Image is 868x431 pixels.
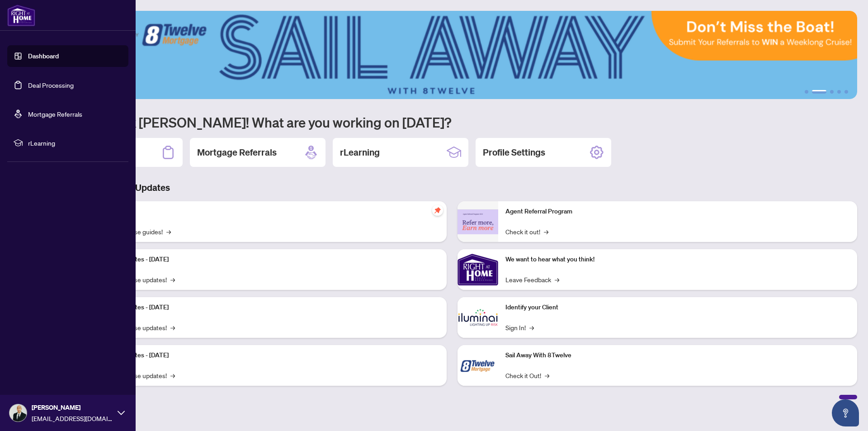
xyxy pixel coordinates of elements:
h3: Brokerage & Industry Updates [47,181,857,194]
button: Open asap [832,399,859,426]
a: Dashboard [28,52,59,60]
p: Platform Updates - [DATE] [95,303,439,313]
p: We want to hear what you think! [505,255,850,265]
img: Profile Icon [9,404,27,422]
img: logo [7,5,35,26]
span: → [170,322,175,332]
p: Sail Away With 8Twelve [505,350,850,360]
button: 4 [837,90,841,94]
button: 1 [805,90,808,94]
p: Identify your Client [505,303,850,313]
a: Deal Processing [28,81,74,89]
button: 2 [812,90,826,94]
p: Platform Updates - [DATE] [95,350,439,360]
p: Platform Updates - [DATE] [95,255,439,265]
p: Agent Referral Program [505,207,850,217]
h2: Profile Settings [483,146,545,159]
a: Check it out!→ [505,227,548,237]
a: Check it Out!→ [505,370,549,380]
a: Mortgage Referrals [28,110,82,118]
a: Leave Feedback→ [505,275,559,284]
h2: Mortgage Referrals [197,146,277,159]
img: We want to hear what you think! [458,249,498,290]
img: Slide 1 [47,11,857,99]
span: → [529,322,534,332]
span: [EMAIL_ADDRESS][DOMAIN_NAME] [32,413,113,423]
span: → [545,370,549,380]
p: Self-Help [95,207,439,217]
h1: Welcome back [PERSON_NAME]! What are you working on [DATE]? [47,114,857,131]
span: → [555,275,559,284]
button: 3 [830,90,834,94]
span: pushpin [432,205,443,216]
span: → [166,227,171,237]
span: rLearning [28,138,122,148]
img: Identify your Client [458,297,498,338]
span: [PERSON_NAME] [32,403,113,412]
span: → [170,370,175,380]
a: Sign In!→ [505,322,534,332]
span: → [544,227,548,237]
button: 5 [844,90,848,94]
img: Sail Away With 8Twelve [458,345,498,386]
img: Agent Referral Program [458,209,498,234]
h2: rLearning [340,146,380,159]
span: → [170,275,175,284]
